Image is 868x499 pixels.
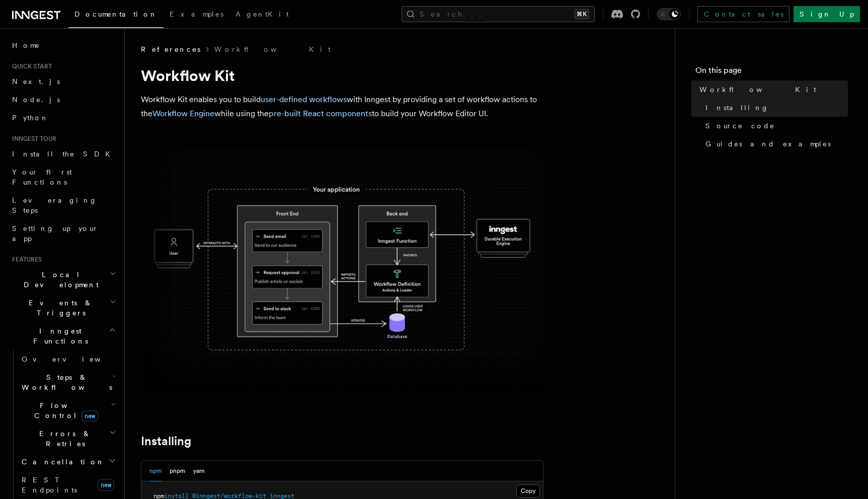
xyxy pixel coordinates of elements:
[18,368,118,396] button: Steps & Workflows
[98,479,114,491] span: new
[12,96,60,104] span: Node.js
[402,6,595,22] button: Search...⌘K
[8,163,118,191] a: Your first Functions
[8,109,118,127] a: Python
[705,121,775,131] span: Source code
[8,191,118,219] a: Leveraging Steps
[170,461,185,481] button: pnpm
[18,372,112,392] span: Steps & Workflows
[699,85,816,95] span: Workflow Kit
[18,350,118,368] a: Overview
[657,8,681,20] button: Toggle dark mode
[18,471,118,499] a: REST Endpointsnew
[701,135,848,153] a: Guides and examples
[695,64,848,80] h4: On this page
[701,99,848,117] a: Installing
[261,95,347,104] a: user-defined workflows
[695,80,848,99] a: Workflow Kit
[8,298,110,318] span: Events & Triggers
[8,266,118,294] button: Local Development
[18,425,118,453] button: Errors & Retries
[18,396,118,425] button: Flow Controlnew
[8,256,42,264] span: Features
[141,93,543,121] p: Workflow Kit enables you to build with Inngest by providing a set of workflow actions to the whil...
[22,476,77,494] span: REST Endpoints
[794,6,860,22] a: Sign Up
[18,429,109,449] span: Errors & Retries
[8,72,118,91] a: Next.js
[18,400,111,421] span: Flow Control
[12,196,97,214] span: Leveraging Steps
[705,103,769,113] span: Installing
[8,36,118,54] a: Home
[8,91,118,109] a: Node.js
[8,145,118,163] a: Install the SDK
[193,461,205,481] button: yarn
[12,224,99,242] span: Setting up your app
[701,117,848,135] a: Source code
[705,139,831,149] span: Guides and examples
[8,219,118,247] a: Setting up your app
[68,3,164,28] a: Documentation
[141,44,200,54] span: References
[12,150,116,158] span: Install the SDK
[18,457,105,467] span: Cancellation
[170,10,223,18] span: Examples
[141,66,543,85] h1: Workflow Kit
[214,44,331,54] a: Workflow Kit
[74,10,157,18] span: Documentation
[516,484,540,497] button: Copy
[235,10,289,18] span: AgentKit
[8,294,118,322] button: Events & Triggers
[8,270,110,290] span: Local Development
[12,77,60,86] span: Next.js
[8,62,52,70] span: Quick start
[575,9,589,19] kbd: ⌘K
[18,453,118,471] button: Cancellation
[269,109,372,118] a: pre-built React components
[12,40,40,50] span: Home
[697,6,790,22] a: Contact sales
[8,322,118,350] button: Inngest Functions
[12,168,72,186] span: Your first Functions
[152,109,214,118] a: Workflow Engine
[12,114,49,122] span: Python
[8,326,109,346] span: Inngest Functions
[8,135,56,143] span: Inngest tour
[141,434,191,448] a: Installing
[149,461,162,481] button: npm
[82,410,98,422] span: new
[141,147,543,388] img: The Workflow Kit provides a Workflow Engine to compose workflow actions on the back end and a set...
[164,3,229,27] a: Examples
[22,355,125,363] span: Overview
[229,3,295,27] a: AgentKit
